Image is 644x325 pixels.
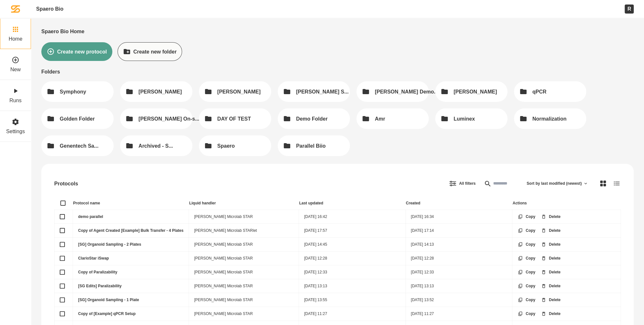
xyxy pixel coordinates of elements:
td: [DATE] 11:27 [299,307,406,321]
button: qPCR [514,81,586,102]
td: [DATE] 13:13 [405,279,512,293]
td: [PERSON_NAME] Microlab STAR [189,238,299,251]
button: ClarioStar iSwap [60,256,65,261]
a: Spaero Bio [36,6,63,12]
a: Amr [356,108,429,129]
td: [DATE] 12:28 [299,251,406,265]
a: Create new protocol [41,42,112,61]
button: Copy of Agent Created [Example] Bulk Transfer - 4 Plates [60,228,65,233]
th: Liquid handler [189,197,299,210]
td: [PERSON_NAME] Microlab STAR [189,251,299,265]
button: Copy of [Example] qPCR Setup [60,311,65,316]
div: [PERSON_NAME] S... [296,89,349,95]
a: Normalization [514,108,586,129]
td: [PERSON_NAME] Microlab STAR [189,293,299,307]
div: Protocols [54,181,78,187]
button: [PERSON_NAME] [199,81,271,102]
button: Symphony [41,81,114,102]
th: Last updated [299,197,406,210]
td: [DATE] 12:33 [299,265,406,279]
button: Delete [536,250,566,266]
td: [DATE] 11:27 [405,307,512,321]
button: Filter protocol [443,174,481,193]
a: [PERSON_NAME] S... [278,81,350,102]
tr: Copy of Paralizability [55,265,621,279]
button: Archived - S... [120,135,192,156]
button: Golden Folder [41,108,114,129]
a: demo parallel [78,214,103,219]
label: Runs [9,97,21,103]
div: Amr [375,116,385,122]
button: Copy [512,264,541,280]
div: [PERSON_NAME] [217,89,261,95]
button: Delete [536,264,566,280]
button: [PERSON_NAME] [435,81,507,102]
button: Demo Folder [278,108,350,129]
button: List view [607,174,626,193]
button: Delete [536,236,566,252]
td: [PERSON_NAME] Microlab STAR [189,279,299,293]
a: ClarioStar iSwap [78,256,109,261]
div: [PERSON_NAME] [454,89,497,95]
span: Sort by last modified (newest) [526,181,582,186]
button: Select all protocols [60,201,66,206]
td: [PERSON_NAME] Microlab STAR [189,210,299,224]
a: Copy of Paralizability [78,270,117,274]
img: Spaero logomark [11,5,20,14]
div: DAY OF TEST [217,116,251,122]
tr: demo parallel [55,210,621,224]
button: Copy [512,292,541,308]
button: [SG] Organoid Sampling - 2 Plates [60,242,65,247]
div: [PERSON_NAME] Demo... [375,89,438,95]
td: [DATE] 17:57 [299,224,406,238]
div: Spaero [217,143,235,149]
button: Copy [512,236,541,252]
a: Spaero Bio Home [41,28,84,34]
button: Luminex [435,108,507,129]
a: DAY OF TEST [199,108,271,129]
a: [SG] Organoid Sampling - 1 Plate [78,298,139,302]
td: [DATE] 12:28 [405,251,512,265]
div: Luminex [454,116,475,122]
a: Copy of [Example] qPCR Setup [78,311,136,316]
button: Delete [536,306,566,322]
a: Parallel Biio [278,135,350,156]
th: Actions [512,197,621,210]
div: Genentech Sa... [60,143,98,149]
label: Home [9,36,23,42]
td: [DATE] 16:34 [405,210,512,224]
button: [PERSON_NAME] [120,81,192,102]
button: [PERSON_NAME] Demo... [356,81,429,102]
div: Archived - S... [138,143,173,149]
td: [PERSON_NAME] Microlab STAR [189,265,299,279]
td: [DATE] 14:45 [299,238,406,251]
div: R [625,5,634,13]
button: Copy [512,306,541,322]
tr: [SG] Organoid Sampling - 2 Plates [55,238,621,251]
button: Copy [512,250,541,266]
a: Genentech Sa... [41,135,114,156]
td: [PERSON_NAME] Microlab STARlet [189,224,299,238]
button: Spaero [199,135,271,156]
div: Folders [41,69,634,75]
button: Create new folder [118,42,182,61]
td: [DATE] 16:42 [299,210,406,224]
button: [PERSON_NAME] On-s... [120,108,192,129]
div: [PERSON_NAME] On-s... [138,116,199,122]
td: [DATE] 13:13 [299,279,406,293]
tr: ClarioStar iSwap [55,251,621,265]
button: Tile view [594,174,612,193]
div: Parallel Biio [296,143,326,149]
button: Copy [512,278,541,294]
td: [DATE] 13:52 [405,293,512,307]
button: Delete [536,292,566,308]
td: [DATE] 17:14 [405,224,512,238]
